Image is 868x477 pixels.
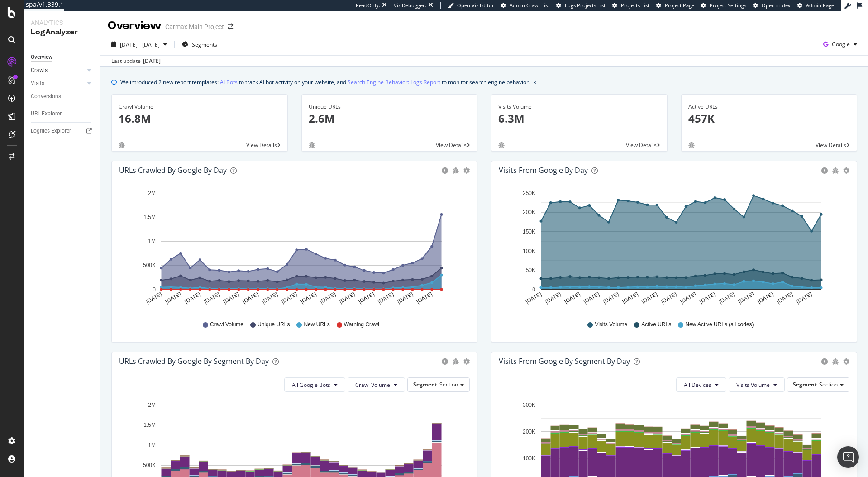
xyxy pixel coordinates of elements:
[261,291,279,305] text: [DATE]
[699,291,717,305] text: [DATE]
[304,321,329,329] span: New URLs
[120,41,160,48] span: [DATE] - [DATE]
[228,24,233,30] div: arrow-right-arrow-left
[242,291,260,305] text: [DATE]
[499,186,849,312] svg: A chart.
[143,214,156,220] text: 1.5M
[31,109,94,119] a: URL Explorer
[793,381,817,388] span: Segment
[665,2,694,9] span: Project Page
[31,79,44,88] div: Visits
[757,291,775,305] text: [DATE]
[143,462,156,468] text: 500K
[31,109,62,119] div: URL Explorer
[143,57,161,65] div: [DATE]
[258,321,290,329] span: Unique URLs
[143,422,156,428] text: 1.5M
[192,41,217,48] span: Segments
[31,66,48,75] div: Crawls
[762,2,791,9] span: Open in dev
[821,167,828,174] div: circle-info
[736,381,770,389] span: Visits Volume
[31,79,85,88] a: Visits
[222,291,240,305] text: [DATE]
[415,291,434,305] text: [DATE]
[457,2,494,9] span: Open Viz Editor
[119,186,470,312] svg: A chart.
[309,142,315,148] div: bug
[582,291,601,305] text: [DATE]
[143,262,156,269] text: 500K
[442,358,448,365] div: circle-info
[148,442,156,448] text: 1M
[832,167,839,174] div: bug
[413,381,437,388] span: Segment
[531,76,539,89] button: close banner
[119,357,269,366] div: URLs Crawled by Google By Segment By Day
[544,291,562,305] text: [DATE]
[377,291,395,305] text: [DATE]
[111,57,161,65] div: Last update
[498,103,660,111] div: Visits Volume
[463,358,470,365] div: gear
[356,2,380,9] div: ReadOnly:
[819,381,838,388] span: Section
[148,402,156,408] text: 2M
[355,381,390,389] span: Crawl Volume
[685,321,754,329] span: New Active URLs (all codes)
[31,52,94,62] a: Overview
[523,456,535,462] text: 100K
[510,2,549,9] span: Admin Crawl List
[448,2,494,9] a: Open Viz Editor
[292,381,330,389] span: All Google Bots
[436,141,467,149] span: View Details
[563,291,582,305] text: [DATE]
[344,321,379,329] span: Warning Crawl
[439,381,458,388] span: Section
[776,291,794,305] text: [DATE]
[463,167,470,174] div: gear
[31,27,93,38] div: LogAnalyzer
[660,291,678,305] text: [DATE]
[523,429,535,435] text: 200K
[679,291,697,305] text: [DATE]
[565,2,606,9] span: Logs Projects List
[641,321,671,329] span: Active URLs
[396,291,414,305] text: [DATE]
[119,103,281,111] div: Crawl Volume
[148,190,156,196] text: 2M
[453,167,459,174] div: bug
[358,291,376,305] text: [DATE]
[837,446,859,468] div: Open Intercom Messenger
[532,286,535,293] text: 0
[280,291,298,305] text: [DATE]
[820,37,861,52] button: Google
[498,142,505,148] div: bug
[31,92,61,101] div: Conversions
[843,167,849,174] div: gear
[556,2,606,9] a: Logs Projects List
[119,111,281,126] p: 16.8M
[148,238,156,244] text: 1M
[688,103,850,111] div: Active URLs
[795,291,813,305] text: [DATE]
[816,141,846,149] span: View Details
[688,111,850,126] p: 457K
[612,2,649,9] a: Projects List
[729,377,785,392] button: Visits Volume
[453,358,459,365] div: bug
[832,358,839,365] div: bug
[442,167,448,174] div: circle-info
[797,2,834,9] a: Admin Page
[684,381,711,389] span: All Devices
[641,291,659,305] text: [DATE]
[120,77,530,87] div: We introduced 2 new report templates: to track AI bot activity on your website, and to monitor se...
[119,166,227,175] div: URLs Crawled by Google by day
[108,18,162,33] div: Overview
[753,2,791,9] a: Open in dev
[394,2,426,9] div: Viz Debugger:
[676,377,726,392] button: All Devices
[806,2,834,9] span: Admin Page
[31,66,85,75] a: Crawls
